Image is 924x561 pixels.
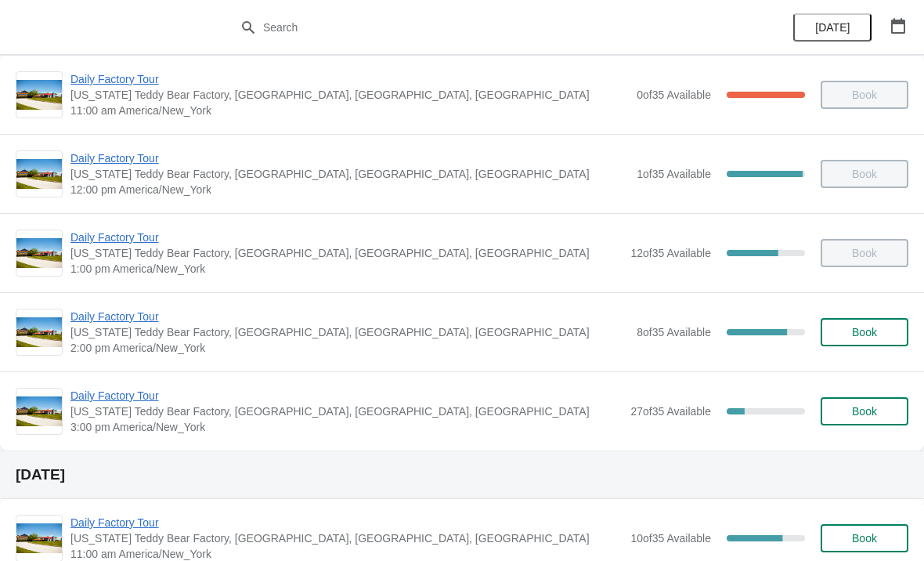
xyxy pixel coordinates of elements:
span: 12:00 pm America/New_York [70,182,629,197]
span: 8 of 35 Available [637,326,711,338]
button: [DATE] [793,13,872,42]
span: 12 of 35 Available [630,247,711,259]
span: Book [852,532,877,545]
h2: [DATE] [16,467,908,483]
span: [US_STATE] Teddy Bear Factory, [GEOGRAPHIC_DATA], [GEOGRAPHIC_DATA], [GEOGRAPHIC_DATA] [70,324,629,340]
span: 1:00 pm America/New_York [70,261,623,277]
img: Daily Factory Tour | Vermont Teddy Bear Factory, Shelburne Road, Shelburne, VT, USA | 12:00 pm Am... [16,159,62,190]
span: 3:00 pm America/New_York [70,419,623,435]
span: 0 of 35 Available [637,89,711,101]
span: [US_STATE] Teddy Bear Factory, [GEOGRAPHIC_DATA], [GEOGRAPHIC_DATA], [GEOGRAPHIC_DATA] [70,404,623,419]
input: Search [262,13,693,42]
img: Daily Factory Tour | Vermont Teddy Bear Factory, Shelburne Road, Shelburne, VT, USA | 11:00 am Am... [16,523,62,554]
span: Book [852,326,877,338]
span: [DATE] [815,21,850,34]
span: Daily Factory Tour [70,515,623,530]
span: [US_STATE] Teddy Bear Factory, [GEOGRAPHIC_DATA], [GEOGRAPHIC_DATA], [GEOGRAPHIC_DATA] [70,87,629,103]
span: Daily Factory Tour [70,71,629,87]
span: Daily Factory Tour [70,309,629,324]
span: 27 of 35 Available [630,405,711,418]
span: 1 of 35 Available [637,168,711,180]
img: Daily Factory Tour | Vermont Teddy Bear Factory, Shelburne Road, Shelburne, VT, USA | 11:00 am Am... [16,80,62,110]
img: Daily Factory Tour | Vermont Teddy Bear Factory, Shelburne Road, Shelburne, VT, USA | 3:00 pm Ame... [16,396,62,427]
span: 2:00 pm America/New_York [70,340,629,356]
img: Daily Factory Tour | Vermont Teddy Bear Factory, Shelburne Road, Shelburne, VT, USA | 1:00 pm Ame... [16,238,62,269]
img: Daily Factory Tour | Vermont Teddy Bear Factory, Shelburne Road, Shelburne, VT, USA | 2:00 pm Ame... [16,317,62,348]
span: [US_STATE] Teddy Bear Factory, [GEOGRAPHIC_DATA], [GEOGRAPHIC_DATA], [GEOGRAPHIC_DATA] [70,530,623,546]
span: Daily Factory Tour [70,388,623,404]
span: Daily Factory Tour [70,150,629,166]
button: Book [821,318,908,346]
span: Book [852,405,877,418]
span: Daily Factory Tour [70,230,623,245]
button: Book [821,397,908,425]
span: 10 of 35 Available [630,532,711,545]
span: [US_STATE] Teddy Bear Factory, [GEOGRAPHIC_DATA], [GEOGRAPHIC_DATA], [GEOGRAPHIC_DATA] [70,166,629,182]
span: 11:00 am America/New_York [70,103,629,118]
button: Book [821,524,908,552]
span: [US_STATE] Teddy Bear Factory, [GEOGRAPHIC_DATA], [GEOGRAPHIC_DATA], [GEOGRAPHIC_DATA] [70,245,623,261]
